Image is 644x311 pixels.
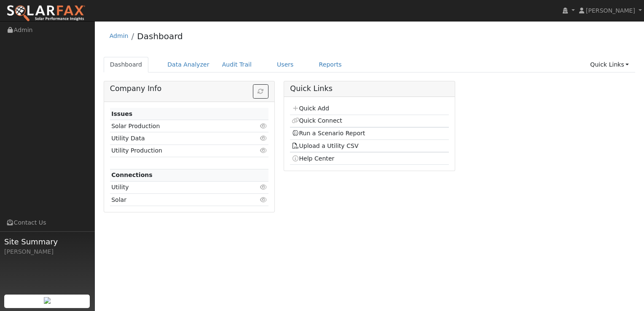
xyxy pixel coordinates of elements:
[110,120,243,132] td: Solar Production
[584,57,635,72] a: Quick Links
[6,5,86,22] img: SolarFax
[292,130,365,137] a: Run a Scenario Report
[110,32,129,39] a: Admin
[137,31,183,41] a: Dashboard
[292,117,342,124] a: Quick Connect
[313,57,348,72] a: Reports
[161,57,216,72] a: Data Analyzer
[586,7,635,14] span: [PERSON_NAME]
[290,84,448,93] h5: Quick Links
[104,57,149,72] a: Dashboard
[110,145,243,157] td: Utility Production
[271,57,300,72] a: Users
[292,142,359,149] a: Upload a Utility CSV
[110,181,243,193] td: Utility
[110,84,268,93] h5: Company Info
[260,197,267,203] i: Click to view
[260,123,267,129] i: Click to view
[4,236,90,247] span: Site Summary
[111,172,153,178] strong: Connections
[260,147,267,153] i: Click to view
[4,247,90,256] div: [PERSON_NAME]
[260,135,267,141] i: Click to view
[260,184,267,190] i: Click to view
[292,105,329,112] a: Quick Add
[292,155,335,162] a: Help Center
[110,194,243,206] td: Solar
[110,132,243,145] td: Utility Data
[216,57,258,72] a: Audit Trail
[44,297,51,304] img: retrieve
[111,110,132,117] strong: Issues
